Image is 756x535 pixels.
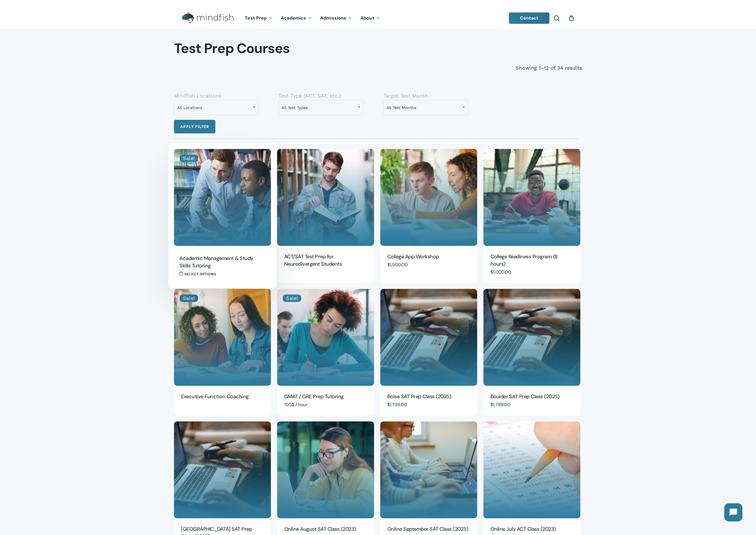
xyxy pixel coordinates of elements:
label: Target Test Month [383,93,428,99]
img: Online SAT Prep 14 [174,421,271,518]
img: Online SAT Prep 14 [380,289,477,386]
bdi: 1,000.00 [490,269,511,275]
span: About [360,15,374,21]
a: Online September SAT Class (2023) [387,525,470,533]
a: Online July ACT Class (2023) [483,421,580,518]
a: Boulder SAT Prep Class (2025) [483,289,580,386]
header: Main Menu [174,8,582,29]
a: College Readiness Program (8 hours) [483,149,580,246]
label: Mindfish Locations [174,93,221,99]
h1: Test Prep Courses [174,40,582,57]
span: All Test Months [383,100,468,115]
bdi: 1,799.00 [387,402,407,408]
p: Showing 1–12 of 34 results [516,62,582,74]
span: 150$ / hour [284,402,307,408]
a: GMAT / GRE Prep Tutoring [277,289,374,386]
img: Neurodivergent [277,149,374,246]
a: Online August SAT Class (2023) [284,525,367,533]
img: Online SAT Prep 14 [483,289,580,386]
a: Denver Tech Center SAT Prep Class (2025) [174,421,271,518]
a: Admissions [316,16,356,21]
img: College Essay Bootcamp [380,149,477,246]
iframe: Chatbot [719,498,748,527]
img: Online SAT Prep 4 [277,421,374,518]
span: Select options [184,271,216,278]
a: College App Workshop [387,253,470,261]
a: Boulder SAT Prep Class (2025) [490,393,573,401]
a: College App Workshop [380,149,477,246]
a: ACT/SAT Test Prep for Neurodivergent Students [284,253,367,268]
a: Academics [277,16,316,21]
span: All Test Types [279,102,363,114]
a: Executive Function Coaching [174,289,271,386]
nav: Main Menu [241,8,384,29]
span: All Test Months [384,102,468,114]
span: All Locations [174,102,258,114]
a: Cart [568,15,574,21]
a: About [356,16,384,21]
a: Online September SAT Class (2023) [380,421,477,518]
span: Contact [520,15,539,21]
bdi: 1,500.00 [387,262,408,268]
img: ACT Test Prep 1 [483,421,580,518]
span: Academics [281,15,306,21]
a: Add to cart: “Academic Management & Study Skills Tutoring” [179,271,216,276]
img: Online SAT Prep 13 [380,421,477,518]
span: Sale! [180,155,198,162]
span: All Test Types [279,100,363,115]
img: GMAT GRE 1 [277,289,374,386]
a: College Readiness Program (8 hours) [490,253,573,268]
a: Contact [509,12,550,24]
a: ACT/SAT Test Prep for Neurodivergent Students [277,149,374,246]
button: Apply filter [174,120,215,133]
img: College Readiness [483,149,580,246]
span: $ [387,402,390,408]
span: Test Prep [245,15,267,21]
a: Boise SAT Prep Class (2025) [387,393,470,401]
span: $ [490,402,493,408]
label: Test Type (ACT, SAT, etc.) [279,93,341,99]
a: Online August SAT Class (2023) [277,421,374,518]
a: GMAT / GRE Prep Tutoring [284,393,367,401]
span: Admissions [320,15,346,21]
img: Executive Function Coaching 1 [174,289,271,386]
a: Test Prep [241,16,277,21]
span: $ [490,269,493,275]
img: Teacher working with male teenage pupil at computer [174,149,271,246]
a: Academic Management & Study Skills Tutoring [179,255,262,270]
bdi: 1,799.00 [490,402,510,408]
a: Online July ACT Class (2023) [490,525,573,533]
span: Sale! [180,295,198,302]
span: Sale! [283,295,301,302]
a: Executive Function Coaching [181,393,264,401]
a: Academic Management & Study Skills Tutoring [174,149,271,246]
span: $ [387,262,390,268]
span: All Locations [174,100,259,115]
a: Boise SAT Prep Class (2025) [380,289,477,386]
